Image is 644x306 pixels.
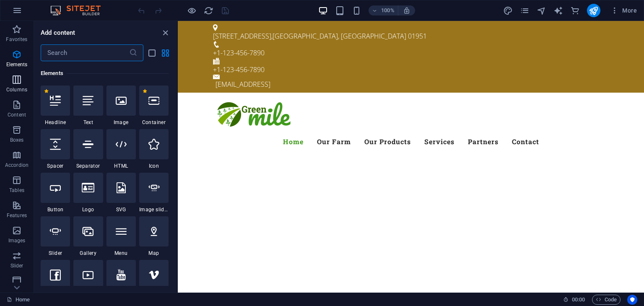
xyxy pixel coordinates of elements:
button: Usercentrics [627,295,637,305]
button: navigator [537,5,547,16]
input: Search [41,44,129,61]
span: Remove from favorites [44,89,49,93]
img: Editor Logo [48,5,111,16]
i: Reload page [204,6,213,16]
div: Text [73,86,103,126]
p: Content [8,112,26,118]
h6: Session time [563,295,585,305]
h6: Elements [41,68,169,78]
div: Menu [106,216,136,257]
div: Separator [73,129,103,169]
span: Image [106,119,136,126]
span: : [578,296,579,303]
span: More [610,6,637,15]
i: Navigator [537,6,546,16]
button: 100% [369,5,398,16]
span: Slider [41,250,70,257]
span: Menu [106,250,136,257]
p: Slider [10,262,23,269]
i: AI Writer [553,6,563,16]
span: Container [139,119,169,126]
span: Headline [41,119,70,126]
h6: Add content [41,28,75,38]
i: Pages (Ctrl+Alt+S) [520,6,530,16]
div: Image slider [139,173,169,213]
button: design [503,5,513,16]
button: Code [592,295,621,305]
i: Design (Ctrl+Alt+Y) [503,6,513,16]
span: Icon [139,163,169,169]
button: close panel [160,28,170,38]
p: Tables [9,187,24,194]
button: More [607,4,640,17]
p: Columns [6,86,27,93]
span: Separator [73,163,103,169]
div: Logo [73,173,103,213]
div: Button [41,173,70,213]
button: pages [520,5,530,16]
p: Favorites [6,36,27,43]
span: Code [596,295,617,305]
span: Logo [73,206,103,213]
i: On resize automatically adjust zoom level to fit chosen device. [403,7,410,14]
p: Images [8,237,26,244]
span: HTML [106,163,136,169]
span: Gallery [73,250,103,257]
p: Features [7,212,27,219]
div: Spacer [41,129,70,169]
div: HTML [106,129,136,169]
div: Slider [41,216,70,257]
p: Elements [6,61,28,68]
div: Image [106,86,136,126]
span: Remove from favorites [143,89,147,93]
button: commerce [570,5,580,16]
span: SVG [106,206,136,213]
span: Spacer [41,163,70,169]
i: Publish [589,6,598,16]
div: Gallery [73,216,103,257]
button: Click here to leave preview mode and continue editing [187,5,197,16]
button: text_generator [553,5,563,16]
button: publish [587,4,600,17]
div: Map [139,216,169,257]
button: reload [203,5,213,16]
span: Map [139,250,169,257]
p: Accordion [5,162,29,169]
div: SVG [106,173,136,213]
button: list-view [147,48,157,58]
i: Commerce [570,6,580,16]
div: Icon [139,129,169,169]
h6: 100% [381,5,395,16]
span: Button [41,206,70,213]
span: 00 00 [572,295,585,305]
div: Headline [41,86,70,126]
div: Container [139,86,169,126]
p: Boxes [10,137,24,143]
span: Text [73,119,103,126]
span: Image slider [139,206,169,213]
button: grid-view [160,48,170,58]
a: Click to cancel selection. Double-click to open Pages [7,295,30,305]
